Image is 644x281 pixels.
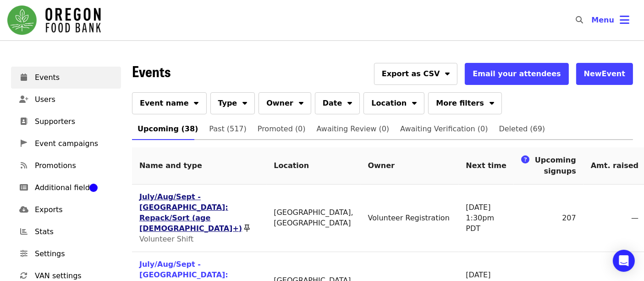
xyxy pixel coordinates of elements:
[266,147,360,185] th: Location
[218,98,237,109] span: Type
[445,68,450,77] i: sort-down icon
[613,250,635,272] div: Open Intercom Messenger
[11,199,121,221] a: Exports
[210,92,255,114] button: Type
[589,9,596,31] input: Search
[591,161,638,170] span: Amt. raised
[494,118,551,140] a: Deleted (69)
[11,89,121,111] a: Users
[436,98,484,109] span: More filters
[465,63,568,85] button: Email your attendees
[252,118,311,140] a: Promoted (0)
[299,97,303,106] i: sort-down icon
[347,97,352,106] i: sort-down icon
[591,16,614,24] span: Menu
[361,185,459,252] td: Volunteer Registration
[35,160,114,171] span: Promotions
[21,161,27,170] i: rss icon
[323,98,342,109] span: Date
[132,118,204,140] a: Upcoming (38)
[315,92,360,114] button: Date
[11,243,121,265] a: Settings
[576,63,633,85] button: NewEvent
[35,138,114,149] span: Event campaigns
[11,67,121,89] a: Events
[11,111,121,133] a: Supporters
[266,98,293,109] span: Owner
[242,97,247,106] i: sort-down icon
[258,123,306,135] span: Promoted (0)
[591,213,638,224] div: —
[11,155,121,177] a: Promotions
[35,116,114,127] span: Supporters
[371,98,407,109] span: Location
[535,156,576,175] span: Upcoming signups
[20,117,28,126] i: address-book icon
[363,92,424,114] button: Location
[361,147,459,185] th: Owner
[412,97,417,106] i: sort-down icon
[7,6,101,35] img: Oregon Food Bank - Home
[138,123,198,135] span: Upcoming (38)
[11,177,121,199] a: Additional fields
[140,98,189,109] span: Event name
[21,73,27,82] i: calendar icon
[244,224,250,233] i: thumbtack icon
[521,213,576,224] div: 207
[19,205,28,214] i: cloud-download icon
[35,248,114,259] span: Settings
[259,92,311,114] button: Owner
[139,192,242,233] a: July/Aug/Sept - [GEOGRAPHIC_DATA]: Repack/Sort (age [DEMOGRAPHIC_DATA]+)
[35,204,114,215] span: Exports
[132,60,171,82] span: Events
[382,68,440,79] span: Export as CSV
[35,226,114,237] span: Stats
[521,155,529,165] i: question-circle icon
[35,72,114,83] span: Events
[19,95,28,104] i: user-plus icon
[139,235,193,243] span: Volunteer Shift
[132,147,266,185] th: Name and type
[11,133,121,155] a: Event campaigns
[35,182,114,193] span: Additional fields
[11,221,121,243] a: Stats
[459,147,514,185] th: Next time
[274,208,353,229] div: [GEOGRAPHIC_DATA], [GEOGRAPHIC_DATA]
[490,97,494,106] i: sort-down icon
[35,94,114,105] span: Users
[20,271,28,280] i: sync icon
[132,92,207,114] button: Event name
[374,63,458,85] button: Export as CSV
[499,123,545,135] span: Deleted (69)
[395,118,493,140] a: Awaiting Verification (0)
[576,16,583,24] i: search icon
[311,118,395,140] a: Awaiting Review (0)
[400,123,488,135] span: Awaiting Verification (0)
[317,123,390,135] span: Awaiting Review (0)
[204,118,252,140] a: Past (517)
[20,227,28,236] i: chart-bar icon
[20,249,28,258] i: sliders-h icon
[89,184,98,192] div: Tooltip anchor
[620,13,629,27] i: bars icon
[584,9,637,31] button: Toggle account menu
[459,185,514,252] td: [DATE] 1:30pm PDT
[20,183,28,192] i: list-alt icon
[21,139,27,148] i: pennant icon
[194,97,199,106] i: sort-down icon
[428,92,501,114] button: More filters
[209,123,246,135] span: Past (517)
